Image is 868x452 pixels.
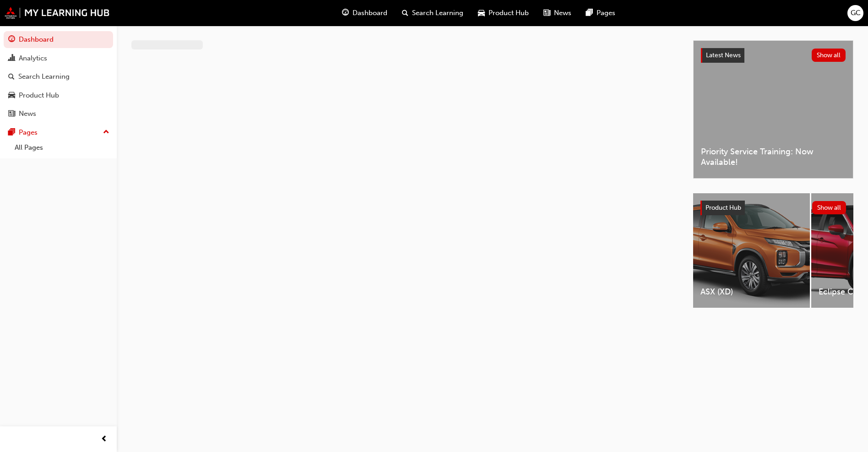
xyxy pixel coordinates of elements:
a: Latest NewsShow all [701,48,846,63]
span: up-icon [103,126,109,138]
a: All Pages [11,141,113,155]
span: guage-icon [8,36,15,44]
span: pages-icon [8,129,15,137]
span: pages-icon [586,7,593,19]
button: Pages [4,124,113,141]
span: Priority Service Training: Now Available! [701,147,846,167]
a: Search Learning [4,68,113,85]
span: Dashboard [353,8,387,18]
div: Search Learning [18,71,70,82]
button: Show all [812,49,846,62]
a: guage-iconDashboard [335,4,395,22]
span: GC [851,8,861,18]
a: car-iconProduct Hub [471,4,536,22]
button: Show all [812,201,846,214]
button: GC [847,5,863,21]
img: mmal [5,7,110,19]
span: search-icon [402,7,408,19]
span: prev-icon [101,434,108,445]
div: Pages [19,127,38,138]
a: Dashboard [4,31,113,48]
span: search-icon [8,73,15,81]
a: Product HubShow all [700,201,846,215]
a: Product Hub [4,87,113,104]
a: pages-iconPages [579,4,623,22]
span: Pages [597,8,615,18]
span: Product Hub [488,8,529,18]
span: guage-icon [342,7,349,19]
span: News [554,8,571,18]
a: Latest NewsShow allPriority Service Training: Now Available! [693,40,853,179]
a: search-iconSearch Learning [395,4,471,22]
div: Analytics [19,53,47,64]
span: news-icon [8,110,15,118]
a: Analytics [4,50,113,67]
span: Product Hub [705,204,741,212]
div: Product Hub [19,90,59,101]
span: Search Learning [412,8,463,18]
a: news-iconNews [536,4,579,22]
span: car-icon [478,7,485,19]
div: News [19,109,36,119]
a: News [4,105,113,122]
span: ASX (XD) [700,287,803,297]
span: chart-icon [8,54,15,63]
span: news-icon [543,7,550,19]
button: DashboardAnalyticsSearch LearningProduct HubNews [4,29,113,124]
span: Latest News [706,51,741,59]
a: ASX (XD) [693,193,810,308]
span: car-icon [8,92,15,100]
